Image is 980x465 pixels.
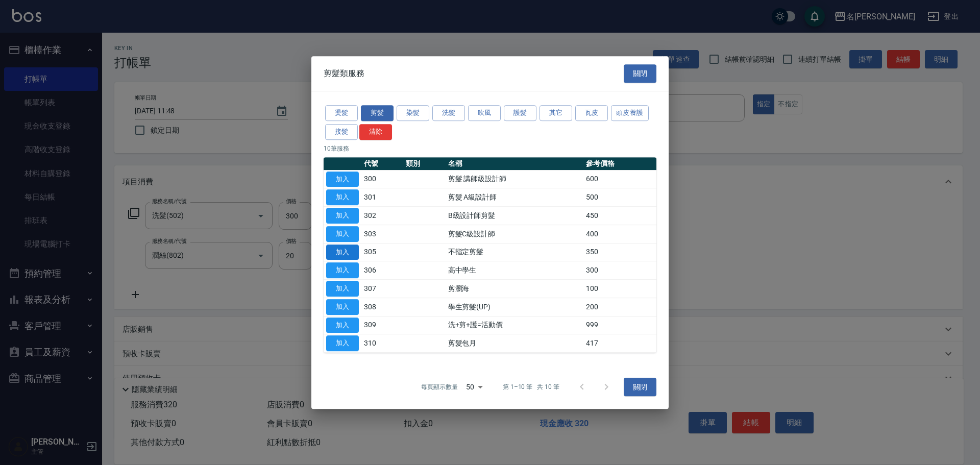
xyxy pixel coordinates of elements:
[468,105,501,121] button: 吹風
[421,382,458,391] p: 每頁顯示數量
[361,105,394,121] button: 剪髮
[326,262,359,278] button: 加入
[432,105,465,121] button: 洗髮
[361,243,403,261] td: 305
[446,170,583,188] td: 剪髮 講師級設計師
[583,243,656,261] td: 350
[583,207,656,225] td: 450
[624,378,656,397] button: 關閉
[624,64,656,83] button: 關閉
[446,243,583,261] td: 不指定剪髮
[361,280,403,298] td: 307
[446,316,583,334] td: 洗+剪+護=活動價
[446,207,583,225] td: B級設計師剪髮
[326,281,359,297] button: 加入
[326,299,359,315] button: 加入
[446,188,583,207] td: 剪髮 A級設計師
[575,105,608,121] button: 瓦皮
[611,105,649,121] button: 頭皮養護
[361,157,403,170] th: 代號
[583,170,656,188] td: 600
[503,382,559,391] p: 第 1–10 筆 共 10 筆
[540,105,572,121] button: 其它
[446,280,583,298] td: 剪瀏海
[326,208,359,224] button: 加入
[325,105,358,121] button: 燙髮
[583,157,656,170] th: 參考價格
[359,124,392,140] button: 清除
[326,317,359,333] button: 加入
[446,298,583,316] td: 學生剪髮(UP)
[325,124,358,140] button: 接髮
[361,261,403,280] td: 306
[361,334,403,353] td: 310
[361,207,403,225] td: 302
[361,298,403,316] td: 308
[361,316,403,334] td: 309
[583,280,656,298] td: 100
[504,105,536,121] button: 護髮
[361,188,403,207] td: 301
[361,225,403,243] td: 303
[583,188,656,207] td: 500
[326,335,359,351] button: 加入
[397,105,429,121] button: 染髮
[326,226,359,242] button: 加入
[361,170,403,188] td: 300
[326,244,359,260] button: 加入
[446,157,583,170] th: 名稱
[583,225,656,243] td: 400
[446,225,583,243] td: 剪髮C級設計師
[462,373,486,401] div: 50
[583,298,656,316] td: 200
[446,334,583,353] td: 剪髮包月
[326,189,359,205] button: 加入
[324,68,364,79] span: 剪髮類服務
[583,261,656,280] td: 300
[583,334,656,353] td: 417
[403,157,445,170] th: 類別
[583,316,656,334] td: 999
[326,172,359,187] button: 加入
[324,144,656,153] p: 10 筆服務
[446,261,583,280] td: 高中學生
